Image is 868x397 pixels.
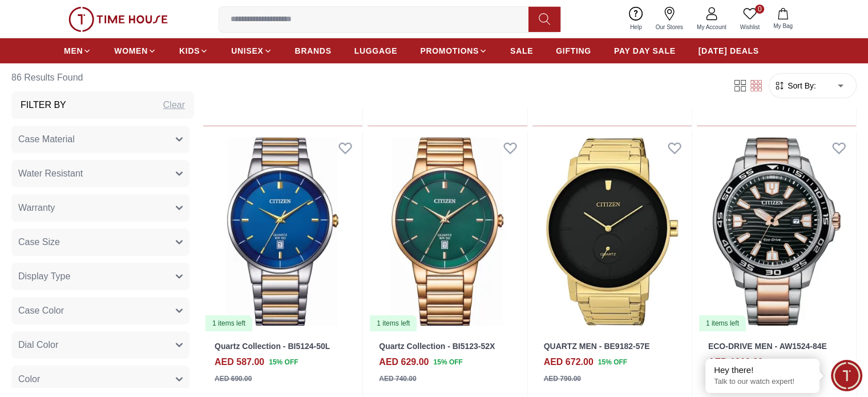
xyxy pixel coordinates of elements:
a: LUGGAGE [354,41,398,61]
div: AED 790.00 [544,374,581,384]
a: PROMOTIONS [420,41,487,61]
span: 15 % OFF [598,357,627,367]
span: 10 % OFF [768,357,797,367]
button: Case Color [11,297,189,324]
a: QUARTZ MEN - BE9182-57E [544,342,650,351]
span: MEN [64,45,83,57]
h4: AED 1310.00 [708,355,763,369]
div: 1 items left [699,315,746,331]
img: QUARTZ MEN - BE9182-57E [532,131,692,332]
span: BRANDS [295,45,332,57]
button: Display Type [11,263,189,290]
a: Quartz Collection - BI5123-52X [379,342,495,351]
a: PAY DAY SALE [614,41,676,61]
h4: AED 587.00 [215,355,264,369]
span: Display Type [18,270,70,283]
button: Warranty [11,194,189,222]
a: Quartz Collection - BI5124-50L [215,342,330,351]
span: Case Material [18,133,75,146]
span: PROMOTIONS [420,45,479,57]
img: ECO-DRIVE MEN - AW1524-84E [697,131,856,332]
span: 15 % OFF [269,357,298,367]
span: 0 [755,5,764,14]
div: 1 items left [370,315,417,331]
span: Dial Color [18,338,58,352]
div: Clear [163,98,185,112]
span: UNISEX [231,45,263,57]
button: Case Material [11,126,189,153]
span: PAY DAY SALE [614,45,676,57]
a: [DATE] DEALS [699,41,759,61]
a: ECO-DRIVE MEN - AW1524-84E1 items left [697,131,856,332]
h3: Filter By [21,98,66,112]
span: Case Size [18,235,60,249]
span: Case Color [18,304,64,318]
button: Color [11,366,189,393]
span: SALE [510,45,533,57]
button: My Bag [766,6,800,33]
button: Water Resistant [11,160,189,187]
a: ECO-DRIVE MEN - AW1524-84E [708,342,827,351]
span: Warranty [18,201,55,215]
div: AED 690.00 [215,374,252,384]
span: [DATE] DEALS [699,45,759,57]
div: 1 items left [205,315,252,331]
img: Quartz Collection - BI5123-52X [368,131,527,332]
a: MEN [64,41,91,61]
span: My Bag [769,22,797,30]
a: SALE [510,41,533,61]
h4: AED 672.00 [544,355,594,369]
button: Case Size [11,228,189,256]
button: Sort By: [774,80,816,91]
span: Our Stores [651,23,688,31]
a: UNISEX [231,41,272,61]
a: BRANDS [295,41,332,61]
a: Our Stores [649,5,690,34]
span: Help [625,23,647,31]
span: Water Resistant [18,167,83,181]
a: GIFTING [556,41,591,61]
img: Quartz Collection - BI5124-50L [203,131,362,332]
span: WOMEN [114,45,148,57]
a: Help [623,5,649,34]
a: WOMEN [114,41,156,61]
img: ... [68,7,168,32]
a: KIDS [179,41,208,61]
div: Chat Widget [831,360,862,391]
p: Talk to our watch expert! [714,377,811,387]
span: Wishlist [736,23,764,31]
button: Dial Color [11,331,189,359]
div: Hey there! [714,364,811,376]
div: AED 740.00 [379,374,416,384]
span: LUGGAGE [354,45,398,57]
a: Quartz Collection - BI5124-50L1 items left [203,131,362,332]
h6: 86 Results Found [11,64,194,91]
span: 15 % OFF [433,357,462,367]
span: Sort By: [785,80,816,91]
span: My Account [692,23,731,31]
span: KIDS [179,45,200,57]
a: Quartz Collection - BI5123-52X1 items left [368,131,527,332]
h4: AED 629.00 [379,355,429,369]
span: GIFTING [556,45,591,57]
span: Color [18,372,40,386]
a: 0Wishlist [733,5,766,34]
